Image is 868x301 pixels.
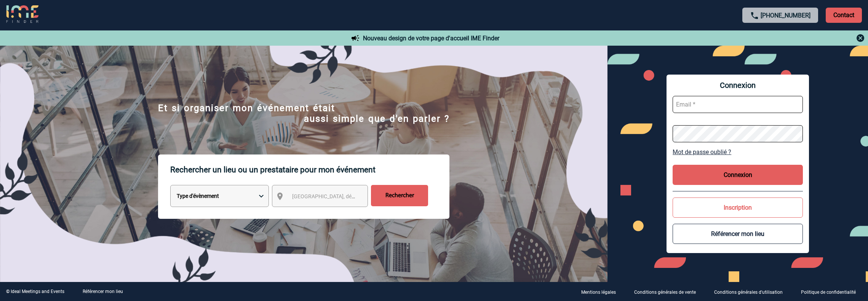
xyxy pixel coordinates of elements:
[673,96,803,113] input: Email *
[628,288,708,295] a: Conditions générales de vente
[826,8,862,23] p: Contact
[673,197,803,218] button: Inscription
[292,193,398,199] span: [GEOGRAPHIC_DATA], département, région...
[581,290,616,295] p: Mentions légales
[575,288,628,295] a: Mentions légales
[673,224,803,244] button: Référencer mon lieu
[673,148,803,156] a: Mot de passe oublié ?
[801,290,856,295] p: Politique de confidentialité
[673,81,803,90] span: Connexion
[83,289,123,294] a: Référencer mon lieu
[673,165,803,185] button: Connexion
[761,12,810,19] a: [PHONE_NUMBER]
[708,288,795,295] a: Conditions générales d'utilisation
[795,288,868,295] a: Politique de confidentialité
[634,290,696,295] p: Conditions générales de vente
[6,289,64,294] div: © Ideal Meetings and Events
[714,290,783,295] p: Conditions générales d'utilisation
[371,185,428,206] input: Rechercher
[170,154,449,185] p: Rechercher un lieu ou un prestataire pour mon événement
[750,11,759,20] img: call-24-px.png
